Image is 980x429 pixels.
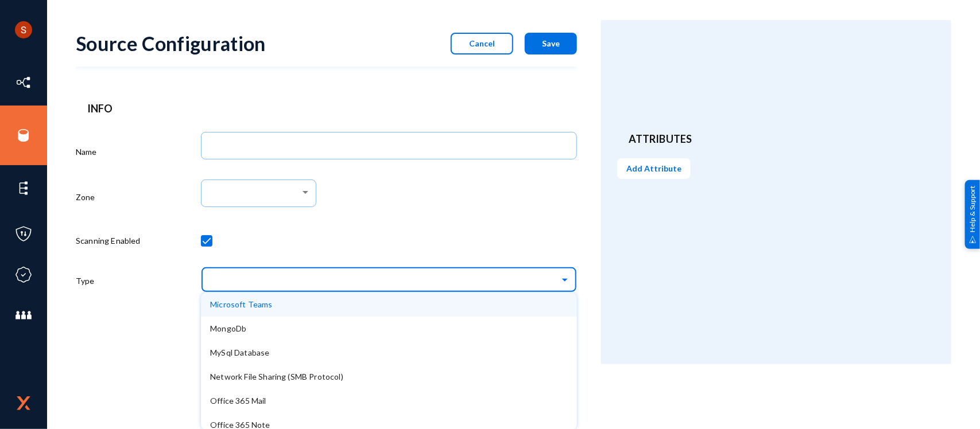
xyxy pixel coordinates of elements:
[76,146,97,158] label: Name
[617,158,691,179] button: Add Attribute
[969,236,977,243] img: help_support.svg
[76,32,266,55] div: Source Configuration
[76,275,95,287] label: Type
[15,21,32,38] img: ACg8ocLCHWB70YVmYJSZIkanuWRMiAOKj9BOxslbKTvretzi-06qRA=s96-c
[87,101,565,116] header: Info
[210,348,269,357] span: MySql Database
[15,266,32,283] img: icon-compliance.svg
[626,163,681,173] span: Add Attribute
[210,396,266,405] span: Office 365 Mail
[965,180,980,249] div: Help & Support
[210,299,272,309] span: Microsoft Teams
[15,74,32,91] img: icon-inventory.svg
[15,127,32,144] img: icon-sources.svg
[15,307,32,324] img: icon-members.svg
[451,33,513,54] button: Cancel
[525,33,577,54] button: Save
[76,191,95,203] label: Zone
[210,323,246,333] span: MongoDb
[15,180,32,197] img: icon-elements.svg
[469,38,495,48] span: Cancel
[542,38,560,48] span: Save
[76,235,141,247] label: Scanning Enabled
[210,372,343,381] span: Network File Sharing (SMB Protocol)
[15,225,32,243] img: icon-policies.svg
[629,131,924,147] header: Attributes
